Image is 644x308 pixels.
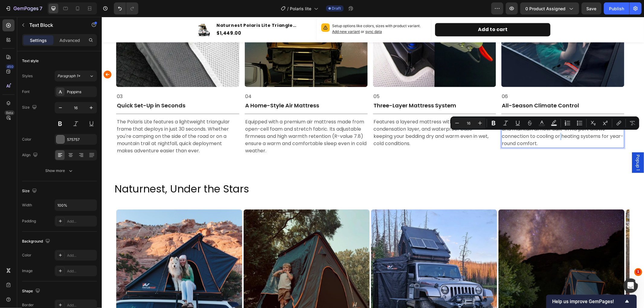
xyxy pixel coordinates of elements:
[40,5,42,12] p: 7
[332,6,341,11] span: Draft
[67,253,95,258] div: Add...
[287,5,289,12] span: /
[22,151,39,159] div: Align
[22,202,32,208] div: Width
[22,165,97,176] button: Show more
[55,71,97,81] button: Paragraph 1*
[30,37,47,43] p: Settings
[532,250,541,260] button: Carousel Next Arrow
[22,268,33,274] div: Image
[57,73,80,79] span: Paragraph 1*
[22,237,51,246] div: Background
[1,53,11,62] button: Carousel Back Arrow
[67,303,95,308] div: Add...
[264,12,280,17] span: sync data
[400,101,522,130] p: Discrete ventilation windows reduce condensation and maintain airflow. Built-in AC port allows co...
[582,2,601,14] button: Save
[143,101,265,138] p: Equipped with a premium air mattress made from open-cell foam and stretch fabric. Its adjustable ...
[258,12,280,17] span: or
[272,101,393,130] p: Features a layered mattress with felt, anti-condensation layer, and waterproof base—keeping your ...
[272,75,393,84] p: 05
[102,17,644,308] iframe: Design area
[55,200,97,211] input: Auto
[22,89,30,94] div: Font
[552,298,631,305] button: Show survey - Help us improve GemPages!
[114,5,211,12] h1: Naturnest Polaris Lite Triangle Rooftop Tent
[520,2,579,14] button: 0 product assigned
[230,12,258,17] span: Add new variant
[552,299,623,304] span: Help us improve GemPages!
[15,101,137,138] p: The Polaris Lite features a lightweight triangular frame that deploys in just 30 seconds. Whether...
[22,218,36,224] div: Padding
[22,302,34,308] div: Border
[400,75,522,84] p: 06
[533,138,539,154] span: Popup 1
[604,2,629,14] button: Publish
[400,101,523,131] div: Rich Text Editor. Editing area: main
[636,269,641,274] span: 1
[29,21,81,29] p: Text Block
[272,85,393,92] p: Three-Layer Mattress System
[2,2,45,14] button: 7
[22,103,38,112] div: Size
[15,85,137,92] p: Quick Set-Up in Seconds
[623,278,638,293] iframe: Intercom live chat
[376,8,406,17] div: Add to cart
[22,252,31,258] div: Color
[22,73,33,79] div: Styles
[587,6,597,11] span: Save
[230,6,325,18] p: Setup options like colors, sizes with product variant.
[290,5,312,12] span: Polaris lite
[114,2,138,14] div: Undo/Redo
[22,187,38,195] div: Size
[59,37,80,43] p: Advanced
[22,58,39,64] div: Text style
[46,168,74,174] div: Show more
[609,5,624,12] div: Publish
[5,110,14,115] div: Beta
[22,287,41,295] div: Shape
[143,85,265,92] p: A Home-Style Air Mattress
[6,64,14,69] div: 450
[67,219,95,224] div: Add...
[400,85,522,92] p: All-Season Climate Control
[22,137,31,142] div: Color
[114,12,211,21] div: $1,449.00
[143,75,265,84] p: 04
[450,116,639,130] div: Editor contextual toolbar
[15,75,137,84] p: 03
[12,165,542,179] h2: Naturnest, Under the Stars
[333,6,449,20] button: Add to cart
[67,268,95,274] div: Add...
[67,89,95,95] div: Poppins
[525,5,566,12] span: 0 product assigned
[67,137,95,142] div: 575757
